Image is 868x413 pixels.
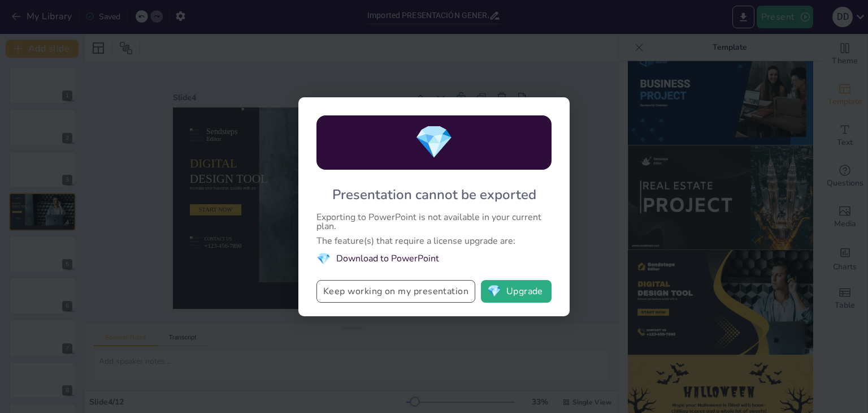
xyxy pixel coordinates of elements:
span: diamond [316,251,331,266]
button: Keep working on my presentation [316,280,475,303]
div: The feature(s) that require a license upgrade are: [316,236,552,246]
span: diamond [414,121,454,164]
div: Presentation cannot be exported [332,186,536,204]
div: Exporting to PowerPoint is not available in your current plan. [316,213,552,231]
li: Download to PowerPoint [316,251,552,266]
button: diamondUpgrade [481,280,552,303]
span: diamond [487,286,501,297]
